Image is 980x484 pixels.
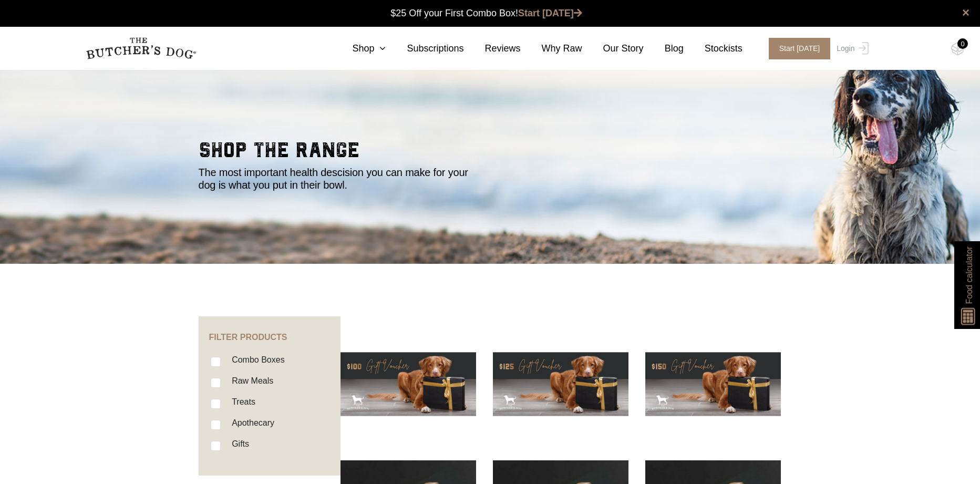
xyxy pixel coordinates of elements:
[199,316,341,342] h4: FILTER PRODUCTS
[518,8,582,18] a: Start [DATE]
[758,38,834,59] a: Start [DATE]
[582,42,644,56] a: Our Story
[834,38,868,59] a: Login
[199,140,782,166] h2: shop the range
[645,316,781,452] img: $150 Gift Voucher
[226,374,273,388] label: Raw Meals
[226,416,274,430] label: Apothecary
[957,38,968,49] div: 0
[341,316,476,452] img: $100 Gift Voucher
[644,42,684,56] a: Blog
[493,316,628,452] img: $125 Gift Voucher
[226,353,285,367] label: Combo Boxes
[464,42,521,56] a: Reviews
[386,42,463,56] a: Subscriptions
[199,166,477,191] p: The most important health descision you can make for your dog is what you put in their bowl.
[331,42,386,56] a: Shop
[769,38,831,59] span: Start [DATE]
[963,246,975,304] span: Food calculator
[226,395,255,409] label: Treats
[684,42,742,56] a: Stockists
[226,437,249,451] label: Gifts
[951,42,964,56] img: TBD_Cart-Empty.png
[521,42,582,56] a: Why Raw
[962,6,969,19] a: close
